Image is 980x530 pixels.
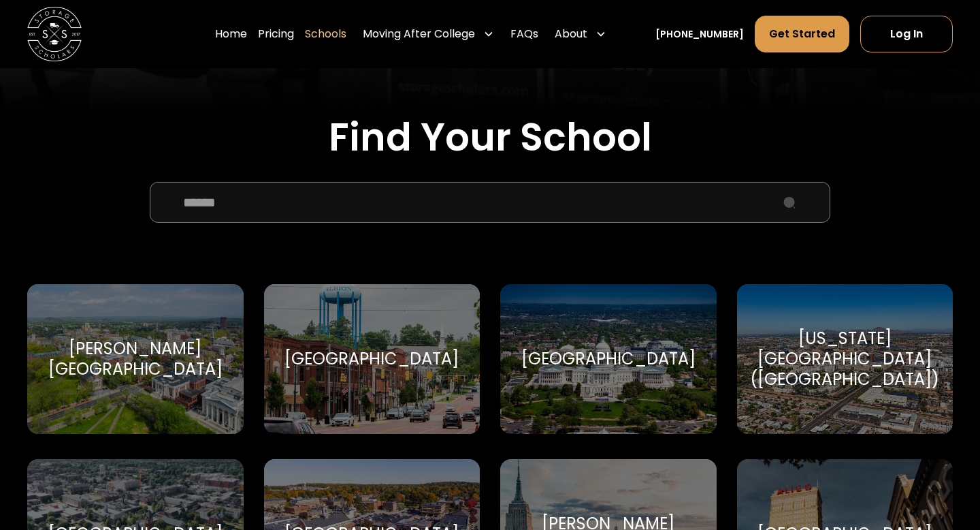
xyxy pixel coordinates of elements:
[284,349,459,369] div: [GEOGRAPHIC_DATA]
[737,284,953,434] a: Go to selected school
[750,328,939,390] div: [US_STATE][GEOGRAPHIC_DATA] ([GEOGRAPHIC_DATA])
[215,15,247,53] a: Home
[27,284,244,434] a: Go to selected school
[27,7,82,61] img: Storage Scholars main logo
[860,16,953,52] a: Log In
[357,15,500,53] div: Moving After College
[305,15,346,53] a: Schools
[264,284,480,434] a: Go to selected school
[27,114,953,160] h2: Find Your School
[521,349,696,369] div: [GEOGRAPHIC_DATA]
[549,15,612,53] div: About
[655,27,744,42] a: [PHONE_NUMBER]
[44,339,227,379] div: [PERSON_NAME][GEOGRAPHIC_DATA]
[555,26,587,42] div: About
[363,26,475,42] div: Moving After College
[500,284,717,434] a: Go to selected school
[755,16,849,52] a: Get Started
[510,15,538,53] a: FAQs
[258,15,294,53] a: Pricing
